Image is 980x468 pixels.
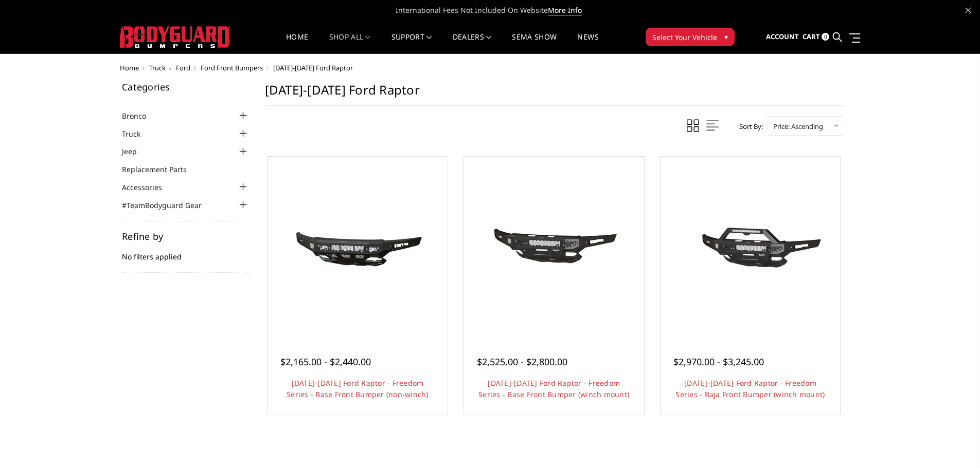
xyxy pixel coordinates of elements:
a: Jeep [122,146,150,157]
a: Accessories [122,182,175,193]
a: Support [391,33,432,53]
label: Sort By: [734,119,763,134]
a: News [577,33,598,53]
a: Replacement Parts [122,164,200,175]
a: 2021-2025 Ford Raptor - Freedom Series - Baja Front Bumper (winch mount) 2021-2025 Ford Raptor - ... [663,159,838,334]
a: Bronco [122,110,159,121]
img: 2021-2025 Ford Raptor - Freedom Series - Base Front Bumper (winch mount) [472,208,636,285]
h5: Refine by [122,232,250,241]
a: SEMA Show [512,33,557,53]
a: 2021-2025 Ford Raptor - Freedom Series - Base Front Bumper (winch mount) [467,159,642,334]
a: Account [766,23,799,51]
a: Truck [149,63,166,72]
a: Dealers [453,33,492,53]
a: Truck [122,128,153,139]
h1: [DATE]-[DATE] Ford Raptor [265,82,843,106]
button: Select Your Vehicle [646,28,735,46]
h5: Categories [122,82,250,91]
span: ▾ [724,31,728,42]
a: Ford [176,63,190,72]
span: $2,525.00 - $2,800.00 [477,355,567,368]
a: Home [120,63,139,72]
a: [DATE]-[DATE] Ford Raptor - Freedom Series - Baja Front Bumper (winch mount) [675,378,825,399]
span: Account [766,32,799,41]
a: Home [286,33,308,53]
a: More Info [548,5,582,15]
a: Cart 0 [803,23,829,51]
a: shop all [329,33,371,53]
img: BODYGUARD BUMPERS [120,26,230,48]
span: 0 [822,33,829,41]
a: [DATE]-[DATE] Ford Raptor - Freedom Series - Base Front Bumper (non-winch) [287,378,429,399]
span: $2,970.00 - $3,245.00 [673,355,764,368]
a: #TeamBodyguard Gear [122,200,215,211]
a: 2021-2025 Ford Raptor - Freedom Series - Base Front Bumper (non-winch) 2021-2025 Ford Raptor - Fr... [270,159,445,334]
span: [DATE]-[DATE] Ford Raptor [273,63,353,72]
a: [DATE]-[DATE] Ford Raptor - Freedom Series - Base Front Bumper (winch mount) [478,378,629,399]
a: Ford Front Bumpers [201,63,263,72]
span: $2,165.00 - $2,440.00 [280,355,371,368]
span: Select Your Vehicle [652,32,717,43]
span: Cart [803,32,820,41]
div: No filters applied [122,232,250,273]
